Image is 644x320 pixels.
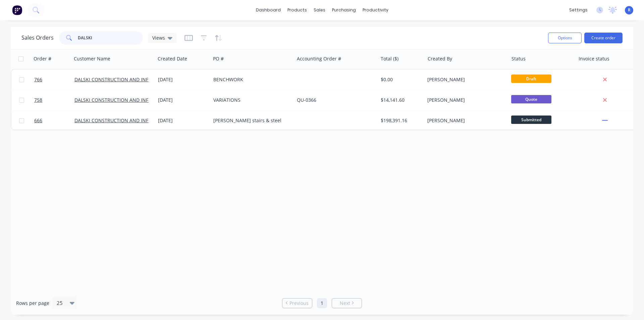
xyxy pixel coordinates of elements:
[628,7,631,13] span: R
[427,76,502,83] div: [PERSON_NAME]
[297,55,341,62] div: Accounting Order #
[381,97,420,103] div: $14,141.60
[12,5,22,15] img: Factory
[310,5,329,15] div: sales
[213,76,288,83] div: BENCHWORK
[317,298,327,308] a: Page 1 is your current page
[152,34,165,41] span: Views
[213,55,224,62] div: PO #
[34,70,74,90] a: 766
[74,117,181,124] a: DALSKI CONSTRUCTION AND INFRASTRUCTURE
[566,5,591,15] div: settings
[16,300,49,307] span: Rows per page
[21,35,54,41] h1: Sales Orders
[279,298,365,308] ul: Pagination
[427,117,502,124] div: [PERSON_NAME]
[511,75,551,83] span: Draft
[284,5,310,15] div: products
[34,97,42,103] span: 758
[213,117,288,124] div: [PERSON_NAME] stairs & steel
[158,55,187,62] div: Created Date
[158,97,208,103] div: [DATE]
[427,97,502,103] div: [PERSON_NAME]
[579,55,609,62] div: Invoice status
[381,76,420,83] div: $0.00
[34,117,42,124] span: 666
[158,117,208,124] div: [DATE]
[340,300,350,307] span: Next
[359,5,392,15] div: productivity
[34,76,42,83] span: 766
[34,110,74,131] a: 666
[34,55,51,62] div: Order #
[297,97,316,103] a: QU-0366
[381,55,398,62] div: Total ($)
[253,5,284,15] a: dashboard
[34,90,74,110] a: 758
[78,31,143,45] input: Search...
[158,76,208,83] div: [DATE]
[428,55,452,62] div: Created By
[74,55,110,62] div: Customer Name
[584,33,623,43] button: Create order
[381,117,420,124] div: $198,391.16
[512,55,526,62] div: Status
[282,300,312,307] a: Previous page
[511,116,551,124] span: Submitted
[74,76,181,83] a: DALSKI CONSTRUCTION AND INFRASTRUCTURE
[511,95,551,103] span: Quote
[329,5,359,15] div: purchasing
[74,97,181,103] a: DALSKI CONSTRUCTION AND INFRASTRUCTURE
[213,97,288,103] div: VARIATIONS
[289,300,309,307] span: Previous
[548,33,582,43] button: Options
[332,300,362,307] a: Next page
